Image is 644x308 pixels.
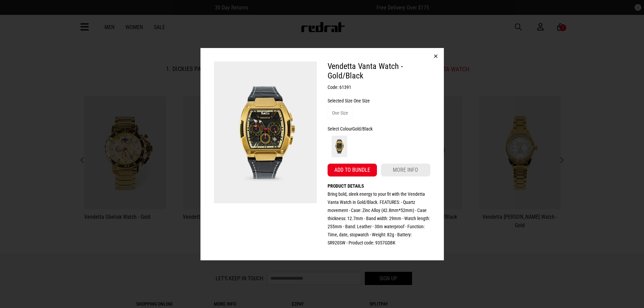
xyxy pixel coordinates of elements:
div: Selected Size [328,97,430,105]
div: One Size [332,109,348,117]
a: More info [381,164,430,176]
h2: Vendetta Vanta Watch - Gold/Black [328,62,430,80]
button: Open LiveChat chat widget [5,3,26,23]
h3: Code: 61391 [328,83,430,91]
button: Add to bundle [328,164,377,176]
div: Select Colour [328,125,430,133]
h4: Product details [328,182,430,190]
span: One Size [354,98,370,103]
p: Bring bold, sleek energy to your fit with the Vendetta Vanta Watch in Gold/Black. FEATURES: - Qua... [328,190,430,247]
span: Gold/Black [352,126,373,132]
img: Gold/Black [329,136,350,157]
img: Vendetta Vanta Watch - Gold/black in Multi [214,62,317,204]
